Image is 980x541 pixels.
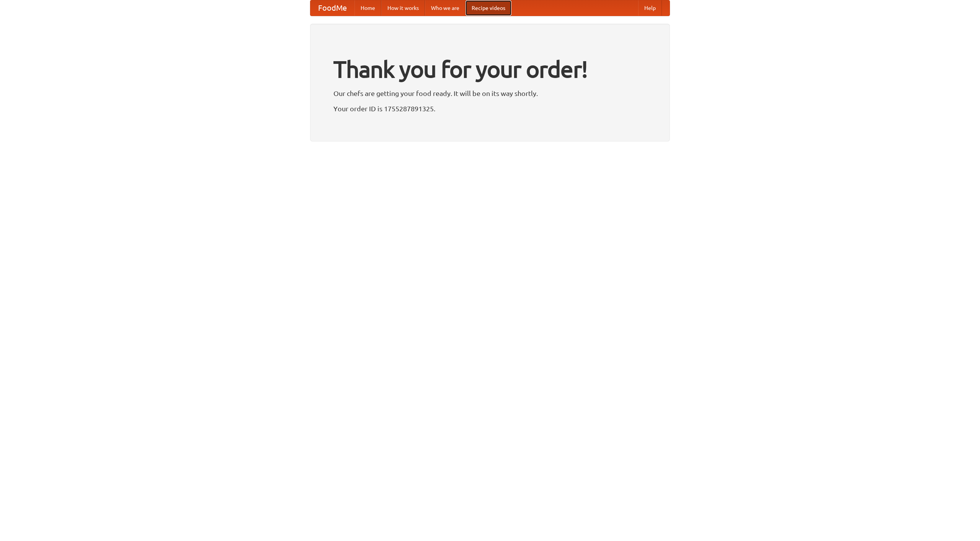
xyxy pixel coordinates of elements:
a: Help [638,0,662,16]
a: Who we are [425,0,465,16]
p: Your order ID is 1755287891325. [333,103,647,114]
h1: Thank you for your order! [333,51,647,88]
a: How it works [381,0,425,16]
a: Recipe videos [465,0,511,16]
p: Our chefs are getting your food ready. It will be on its way shortly. [333,88,647,99]
a: Home [354,0,381,16]
a: FoodMe [310,0,354,16]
